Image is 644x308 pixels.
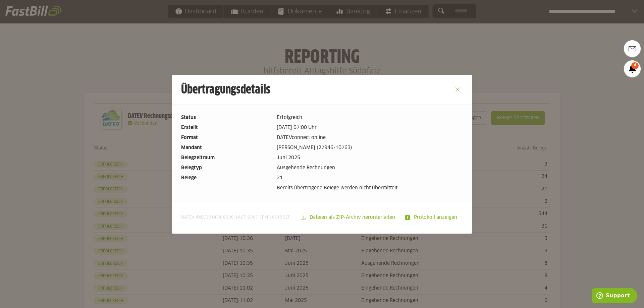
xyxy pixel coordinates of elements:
dd: [PERSON_NAME] (27946-10763) [277,144,463,151]
span: 4 [631,62,639,69]
dd: Bereits übertragene Belege werden nicht übermittelt [277,184,463,192]
dd: Erfolgreich [277,114,463,121]
iframe: Öffnet ein Widget, in dem Sie weitere Informationen finden [592,288,637,305]
dd: Ausgehende Rechnungen [277,164,463,172]
dt: Format [181,134,271,141]
dd: [DATE] 07:00 Uhr [277,124,463,131]
sl-button: Protokoll anzeigen [401,211,463,224]
span: DATEV ID: [181,215,290,220]
dd: Juni 2025 [277,154,463,162]
dt: Belege [181,174,271,182]
dt: Mandant [181,144,271,151]
sl-button: Dateien als ZIP-Archiv herunterladen [297,211,401,224]
dt: Status [181,114,271,121]
dt: Belegtyp [181,164,271,172]
a: 4 [624,60,641,77]
dd: 21 [277,174,463,182]
dt: Belegzeitraum [181,154,271,162]
dt: Erstellt [181,124,271,131]
span: EC0514C4-839C-1AC7-230C-CF4F10C19DEF [201,215,290,220]
dd: DATEVconnect online [277,134,463,141]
